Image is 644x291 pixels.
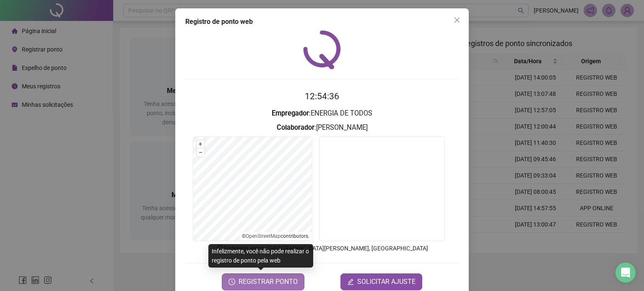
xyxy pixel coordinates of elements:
span: edit [347,278,354,285]
button: editSOLICITAR AJUSTE [340,273,422,290]
h3: : ENERGIA DE TODOS [185,108,459,119]
strong: Empregador [272,109,309,117]
span: SOLICITAR AJUSTE [357,277,415,287]
button: – [197,149,205,157]
button: + [197,140,205,148]
span: close [454,17,460,23]
li: © contributors. [242,233,309,239]
div: Open Intercom Messenger [615,263,636,283]
strong: Colaborador [277,124,314,131]
time: 12:54:36 [305,91,339,101]
div: Infelizmente, você não pode realizar o registro de ponto pela web [208,244,313,268]
span: clock-circle [229,278,235,285]
button: Close [450,13,464,27]
button: REGISTRAR PONTO [222,273,304,290]
span: REGISTRAR PONTO [239,277,298,287]
a: OpenStreetMap [246,233,280,239]
p: Endereço aprox. : [GEOGRAPHIC_DATA][PERSON_NAME], [GEOGRAPHIC_DATA] [185,244,459,253]
div: Registro de ponto web [185,17,459,27]
h3: : [PERSON_NAME] [185,122,459,133]
img: QRPoint [303,30,341,69]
